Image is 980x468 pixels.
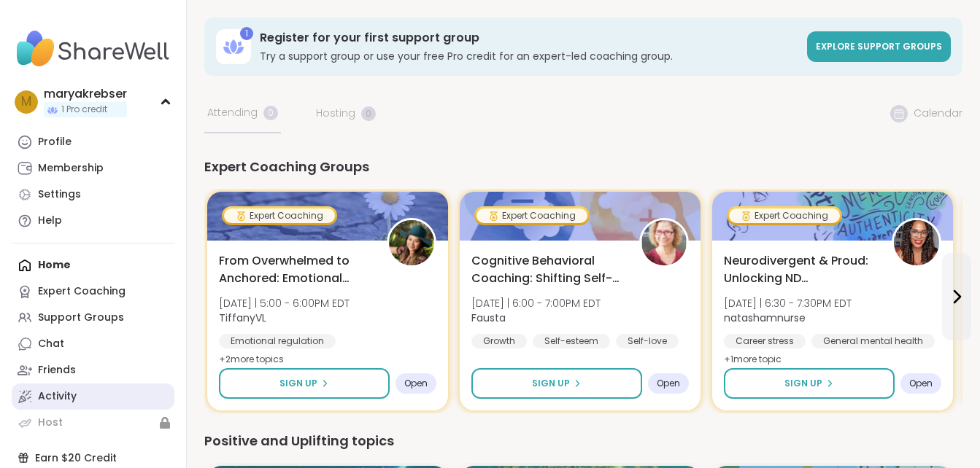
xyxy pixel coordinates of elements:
[12,331,174,357] a: Chat
[38,337,64,351] div: Chat
[219,311,266,325] b: TiffanyVL
[12,155,174,182] a: Membership
[219,296,350,311] span: [DATE] | 5:00 - 6:00PM EDT
[12,278,174,305] a: Expert Coaching
[38,416,63,430] div: Host
[724,296,852,311] span: [DATE] | 6:30 - 7:30PM EDT
[12,383,174,410] a: Activity
[533,334,610,348] div: Self-esteem
[12,23,174,74] img: ShareWell Nav Logo
[404,378,428,389] span: Open
[204,431,962,451] div: Positive and Uplifting topics
[724,334,806,348] div: Career stress
[204,157,962,177] div: Expert Coaching Groups
[816,40,942,52] span: Explore support groups
[724,311,806,325] b: natashamnurse
[471,252,623,287] span: Cognitive Behavioral Coaching: Shifting Self-Talk
[219,252,371,287] span: From Overwhelmed to Anchored: Emotional Regulation
[12,182,174,208] a: Settings
[471,311,506,325] b: Fausta
[38,363,76,378] div: Friends
[894,220,939,265] img: natashamnurse
[477,208,587,223] div: Expert Coaching
[729,208,840,223] div: Expert Coaching
[61,104,107,116] span: 1 Pro credit
[12,129,174,155] a: Profile
[38,135,72,149] div: Profile
[38,389,77,404] div: Activity
[38,187,81,202] div: Settings
[38,214,62,228] div: Help
[657,378,680,389] span: Open
[807,31,951,62] a: Explore support groups
[811,334,935,348] div: General mental health
[532,377,570,390] span: Sign Up
[616,334,679,348] div: Self-love
[12,410,174,436] a: Host
[724,252,876,287] span: Neurodivergent & Proud: Unlocking ND Superpowers
[38,284,126,299] div: Expert Coaching
[471,296,601,311] span: [DATE] | 6:00 - 7:00PM EDT
[21,93,31,112] span: m
[724,368,895,399] button: Sign Up
[240,27,253,40] div: 1
[260,49,798,63] h3: Try a support group or use your free Pro credit for an expert-led coaching group.
[224,208,335,223] div: Expert Coaching
[219,368,390,399] button: Sign Up
[909,378,933,389] span: Open
[641,220,687,265] img: Fausta
[279,377,317,390] span: Sign Up
[12,357,174,383] a: Friends
[44,86,127,102] div: maryakrebser
[389,220,434,265] img: TiffanyVL
[38,311,124,325] div: Support Groups
[12,305,174,331] a: Support Groups
[12,208,174,234] a: Help
[471,334,527,348] div: Growth
[471,368,642,399] button: Sign Up
[38,161,104,176] div: Membership
[219,334,336,348] div: Emotional regulation
[260,30,798,46] h3: Register for your first support group
[784,377,822,390] span: Sign Up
